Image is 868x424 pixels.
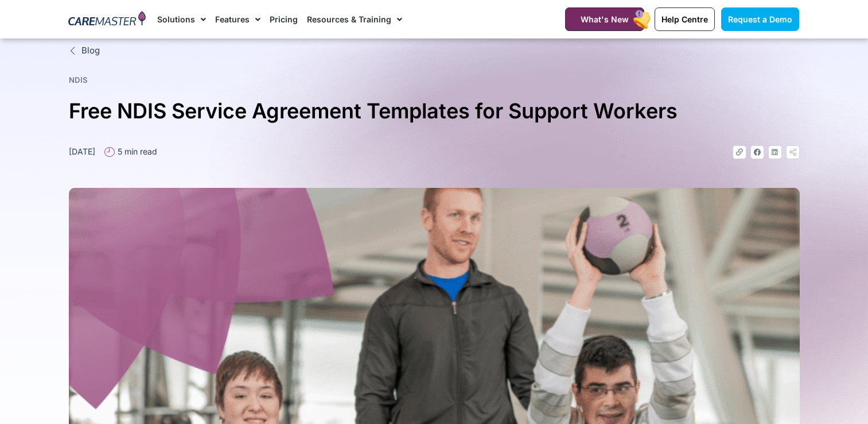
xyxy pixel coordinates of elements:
[69,44,800,57] a: Blog
[721,7,799,31] a: Request a Demo
[69,75,88,84] a: NDIS
[728,14,792,24] span: Request a Demo
[115,145,157,157] span: 5 min read
[69,147,95,156] time: [DATE]
[565,7,644,31] a: What's New
[655,7,715,31] a: Help Centre
[79,44,100,57] span: Blog
[661,14,708,24] span: Help Centre
[68,11,146,28] img: CareMaster Logo
[69,94,800,128] h1: Free NDIS Service Agreement Templates for Support Workers
[581,14,629,24] span: What's New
